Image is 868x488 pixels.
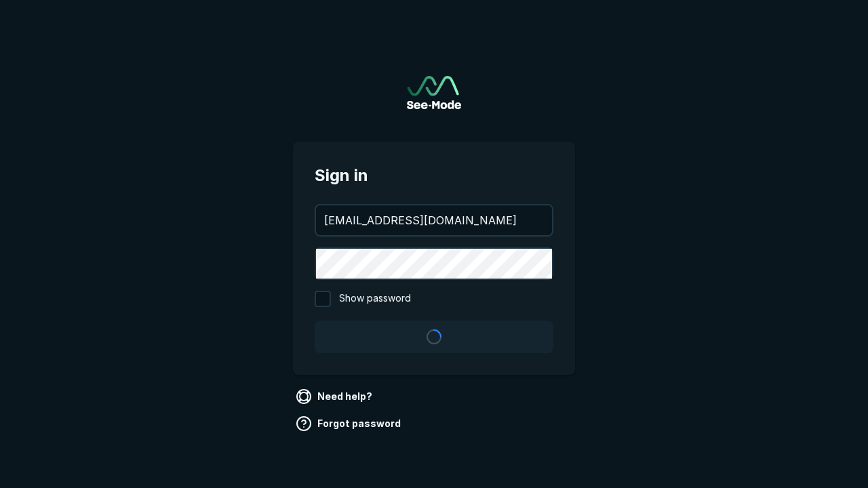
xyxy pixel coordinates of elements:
img: See-Mode Logo [407,76,461,109]
a: Need help? [293,386,378,407]
a: Forgot password [293,413,406,434]
span: Sign in [315,163,553,188]
span: Show password [339,291,411,307]
input: your@email.com [316,205,552,235]
a: Go to sign in [407,76,461,109]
